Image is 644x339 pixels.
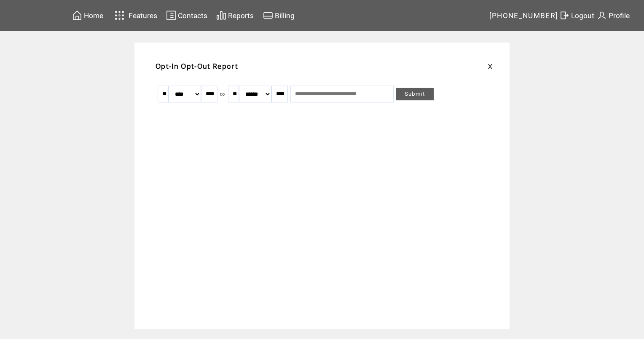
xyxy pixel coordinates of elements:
[263,10,273,21] img: creidtcard.svg
[112,8,127,22] img: features.svg
[72,10,82,21] img: home.svg
[220,91,225,97] span: to
[571,11,594,20] span: Logout
[396,88,434,100] a: Submit
[597,10,607,21] img: profile.svg
[71,9,105,22] a: Home
[609,11,630,20] span: Profile
[559,10,569,21] img: exit.svg
[178,11,207,20] span: Contacts
[596,9,631,22] a: Profile
[166,10,176,21] img: contacts.svg
[129,11,157,20] span: Features
[228,11,254,20] span: Reports
[275,11,295,20] span: Billing
[215,9,255,22] a: Reports
[156,62,238,71] span: Opt-In Opt-Out Report
[111,7,158,24] a: Features
[262,9,296,22] a: Billing
[558,9,596,22] a: Logout
[489,11,558,20] span: [PHONE_NUMBER]
[216,10,226,21] img: chart.svg
[165,9,209,22] a: Contacts
[84,11,103,20] span: Home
